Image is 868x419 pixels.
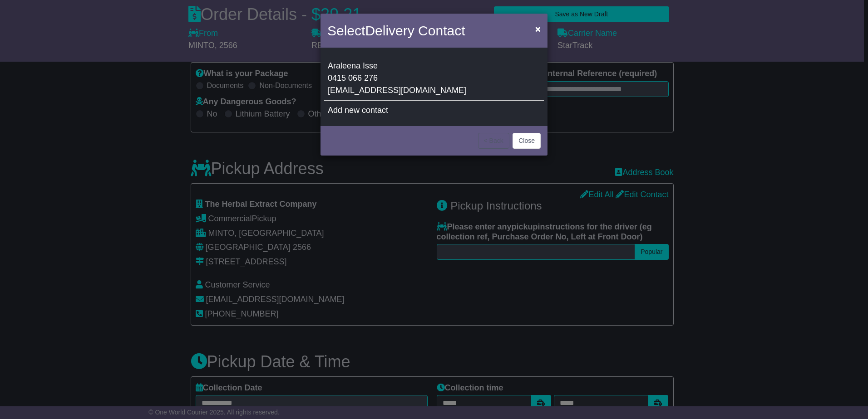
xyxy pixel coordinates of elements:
[328,86,466,95] span: [EMAIL_ADDRESS][DOMAIN_NAME]
[363,61,378,70] span: Isse
[365,23,414,38] span: Delivery
[328,106,388,115] span: Add new contact
[513,133,541,149] button: Close
[531,19,545,38] button: Close
[418,23,465,38] span: Contact
[327,20,465,41] h4: Select
[328,73,378,83] span: 0415 066 276
[535,24,541,34] span: ×
[478,133,509,149] button: < Back
[328,61,360,70] span: Araleena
